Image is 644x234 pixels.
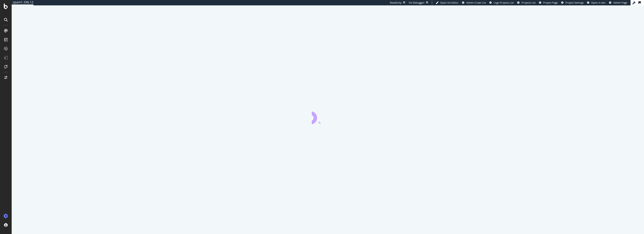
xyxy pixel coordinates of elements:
[390,1,402,4] div: ReadOnly:
[561,1,584,4] a: Project Settings
[539,1,558,4] a: Project Page
[489,1,514,4] a: Logs Projects List
[609,1,627,4] a: Admin Page
[409,1,425,4] div: Viz Debugger:
[521,1,536,4] span: Projects List
[613,1,627,4] span: Admin Page
[466,1,486,4] span: Admin Crawl List
[312,108,344,124] div: animation
[587,1,606,4] a: Open in dev
[440,1,459,4] span: Open Viz Editor
[436,1,459,4] a: Open Viz Editor
[591,1,606,4] span: Open in dev
[462,1,486,4] a: Admin Crawl List
[494,1,514,4] span: Logs Projects List
[517,1,536,4] a: Projects List
[543,1,558,4] span: Project Page
[565,1,584,4] span: Project Settings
